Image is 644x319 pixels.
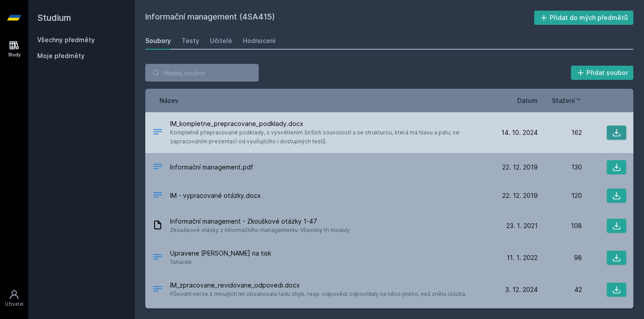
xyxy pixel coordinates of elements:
[145,32,171,50] a: Soubory
[37,36,95,43] a: Všechny předměty
[502,191,538,200] span: 22. 12. 2019
[538,285,582,294] div: 42
[37,51,85,60] span: Moje předměty
[152,252,163,264] div: .DOCX
[182,36,199,45] div: Testy
[170,217,350,226] span: Informační management - Zkouškové otázky 1-47
[152,189,163,202] div: DOCX
[243,32,275,50] a: Hodnocení
[2,35,27,63] a: Study
[538,163,582,172] div: 130
[571,66,634,80] button: Přidat soubor
[210,36,232,45] div: Učitelé
[505,285,538,294] span: 3. 12. 2024
[538,191,582,200] div: 120
[538,253,582,262] div: 98
[8,51,21,58] div: Study
[552,96,575,105] span: Stažení
[538,221,582,230] div: 108
[152,126,163,139] div: DOCX
[152,284,163,296] div: DOCX
[501,128,538,137] span: 14. 10. 2024
[145,64,259,82] input: Hledej soubor
[534,11,634,25] button: Přidat do mých předmětů
[210,32,232,50] a: Učitelé
[517,96,538,105] button: Datum
[170,290,466,299] span: Původní verze z minulých let obsahovala řadu chyb, resp. odpovědi odpovídaly na něco jiného, než ...
[2,285,27,312] a: Uživatel
[502,163,538,172] span: 22. 12. 2019
[538,128,582,137] div: 162
[170,258,271,267] span: Tahacek
[152,161,163,174] div: PDF
[243,36,275,45] div: Hodnocení
[145,11,534,25] h2: Informační management (4SA415)
[145,36,171,45] div: Soubory
[170,163,253,172] span: Informační management.pdf
[507,253,538,262] span: 11. 1. 2022
[552,96,582,105] button: Stažení
[182,32,199,50] a: Testy
[170,281,466,290] span: IM_zpracovane_revidovane_odpovedi.docx
[159,96,178,105] button: Název
[170,226,350,235] span: Zkouškové otázky z Informačního managementu. Všechny tři moduly
[170,191,261,200] span: IM - vypracované otázky.docx
[170,249,271,258] span: Upravene [PERSON_NAME] na tisk
[5,301,23,307] div: Uživatel
[170,128,490,146] span: Kompletně přepracované podklady, s vysvětlením širších souvislostí a se strukturou, která má hlav...
[506,221,538,230] span: 23. 1. 2021
[170,119,490,128] span: IM_kompletne_prepracovane_podklady.docx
